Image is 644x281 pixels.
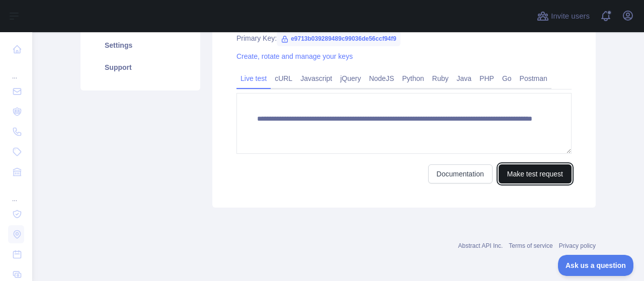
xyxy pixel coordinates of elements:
[428,70,453,86] a: Ruby
[458,242,503,249] a: Abstract API Inc.
[498,70,516,86] a: Go
[558,255,634,276] iframe: Toggle Customer Support
[398,70,428,86] a: Python
[509,242,552,249] a: Terms of service
[8,183,24,203] div: ...
[453,70,476,86] a: Java
[296,70,336,86] a: Javascript
[93,56,188,78] a: Support
[277,31,400,46] span: e9713b039289489c99036de56ccf94f9
[236,33,572,43] div: Primary Key:
[336,70,365,86] a: jQuery
[551,11,590,22] span: Invite users
[236,70,271,86] a: Live test
[499,164,572,183] button: Make test request
[93,34,188,56] a: Settings
[516,70,551,86] a: Postman
[365,70,398,86] a: NodeJS
[236,52,353,60] a: Create, rotate and manage your keys
[535,8,592,24] button: Invite users
[475,70,498,86] a: PHP
[428,164,493,183] a: Documentation
[271,70,296,86] a: cURL
[8,60,24,80] div: ...
[559,242,596,249] a: Privacy policy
